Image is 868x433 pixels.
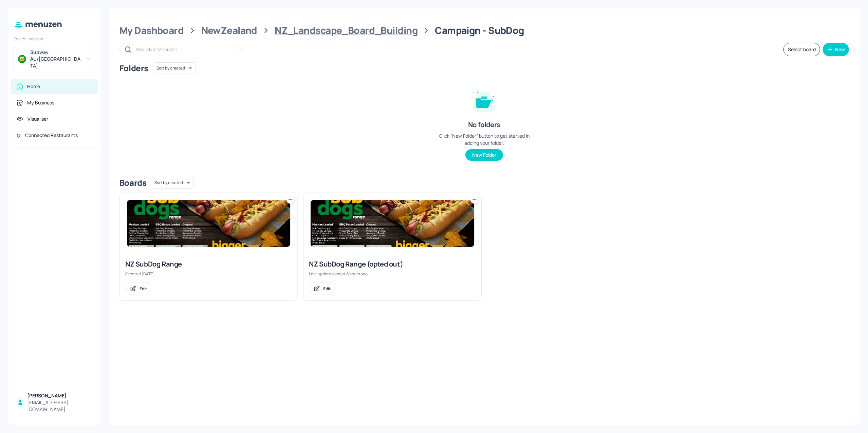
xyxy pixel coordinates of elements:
[27,83,40,90] div: Home
[783,43,820,56] button: Select board
[125,259,292,269] div: NZ SubDog Range
[468,120,500,130] div: No folders
[140,286,147,292] div: Edit
[323,286,331,292] div: Edit
[835,47,845,52] div: New
[27,99,54,106] div: My Business
[465,149,503,161] button: New Folder
[119,24,184,37] div: My Dashboard
[18,55,26,63] img: avatar
[823,43,849,56] button: New
[125,271,292,277] div: Created [DATE].
[309,271,476,277] div: Last updated about 6 hours ago.
[27,116,48,122] div: Visualiser
[311,200,474,247] img: 2025-09-01-1756762481078q383t3a0bj.jpeg
[435,24,524,37] div: Campaign - SubDog
[119,63,148,74] div: Folders
[27,392,92,399] div: [PERSON_NAME]
[27,399,92,413] div: [EMAIL_ADDRESS][DOMAIN_NAME]
[275,24,418,37] div: NZ_Landscape_Board_Building
[433,132,535,146] div: Click “New Folder” button to get started in adding your folder.
[30,49,81,69] div: Subway AU/[GEOGRAPHIC_DATA]
[25,132,78,139] div: Connected Restaurants
[467,83,501,117] img: folder-empty
[201,24,257,37] div: NewZealand
[154,61,196,75] div: Sort by created
[127,200,290,247] img: 2025-09-01-1756691855851xghy5ry7ar.jpeg
[136,44,235,54] input: Search in Menuzen
[152,176,194,190] div: Sort by created
[119,177,146,188] div: Boards
[14,36,95,42] div: Select Location
[309,259,476,269] div: NZ SubDog Range (opted out)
